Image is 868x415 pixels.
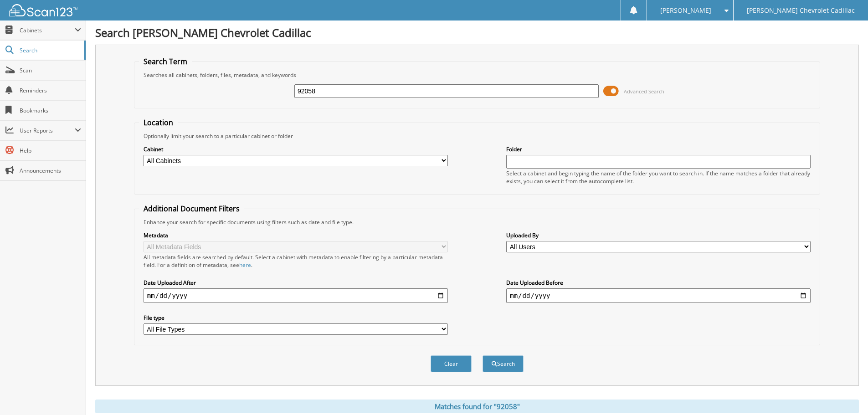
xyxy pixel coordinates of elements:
[139,71,815,79] div: Searches all cabinets, folders, files, metadata, and keywords
[139,218,815,226] div: Enhance your search for specific documents using filters such as date and file type.
[20,26,75,34] span: Cabinets
[506,169,811,185] div: Select a cabinet and begin typing the name of the folder you want to search in. If the name match...
[9,4,77,16] img: scan123-logo-white.svg
[139,132,815,140] div: Optionally limit your search to a particular cabinet or folder
[20,107,81,114] span: Bookmarks
[506,231,811,239] label: Uploaded By
[431,355,472,372] button: Clear
[660,8,711,13] span: [PERSON_NAME]
[144,231,448,239] label: Metadata
[139,118,178,128] legend: Location
[139,204,244,214] legend: Additional Document Filters
[144,288,448,303] input: start
[506,279,811,287] label: Date Uploaded Before
[144,314,448,322] label: File type
[20,127,75,134] span: User Reports
[747,8,855,13] span: [PERSON_NAME] Chevrolet Cadillac
[20,87,81,94] span: Reminders
[239,261,251,269] a: here
[139,56,192,67] legend: Search Term
[624,88,664,95] span: Advanced Search
[144,279,448,287] label: Date Uploaded After
[95,400,859,413] div: Matches found for "92058"
[95,25,859,40] h1: Search [PERSON_NAME] Chevrolet Cadillac
[20,147,81,154] span: Help
[506,288,811,303] input: end
[20,46,80,54] span: Search
[144,145,448,153] label: Cabinet
[20,167,81,174] span: Announcements
[506,145,811,153] label: Folder
[20,67,81,74] span: Scan
[144,253,448,269] div: All metadata fields are searched by default. Select a cabinet with metadata to enable filtering b...
[483,355,524,372] button: Search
